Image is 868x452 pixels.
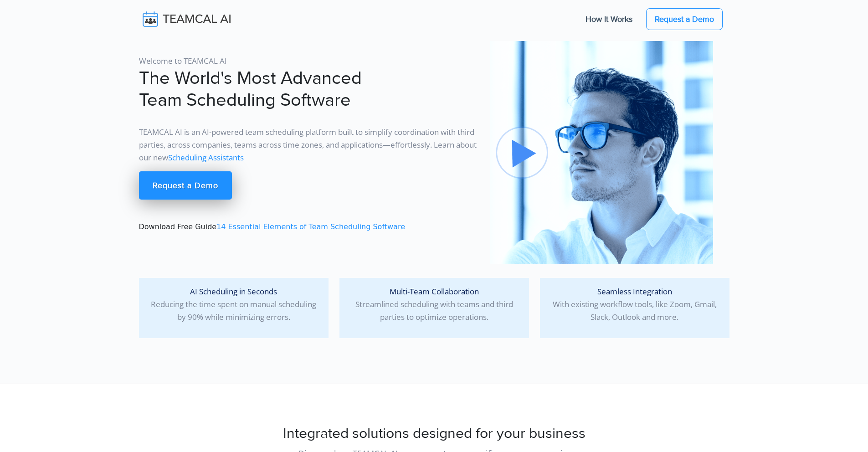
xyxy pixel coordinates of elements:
p: TEAMCAL AI is an AI-powered team scheduling platform built to simplify coordination with third pa... [139,126,479,164]
span: Seamless Integration [597,286,672,297]
p: Welcome to TEAMCAL AI [139,55,479,67]
p: With existing workflow tools, like Zoom, Gmail, Slack, Outlook and more. [547,285,722,324]
img: pic [490,41,713,264]
a: Request a Demo [646,8,723,30]
a: 14 Essential Elements of Team Scheduling Software [216,222,405,231]
h1: The World's Most Advanced Team Scheduling Software [139,67,479,111]
h2: Integrated solutions designed for your business [139,425,729,442]
p: Reducing the time spent on manual scheduling by 90% while minimizing errors. [146,285,321,324]
div: Download Free Guide [134,41,484,264]
p: Streamlined scheduling with teams and third parties to optimize operations. [347,285,522,324]
a: How It Works [576,10,642,29]
a: Request a Demo [139,171,232,200]
a: Scheduling Assistants [168,152,244,163]
span: AI Scheduling in Seconds [190,286,277,297]
span: Multi-Team Collaboration [390,286,479,297]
